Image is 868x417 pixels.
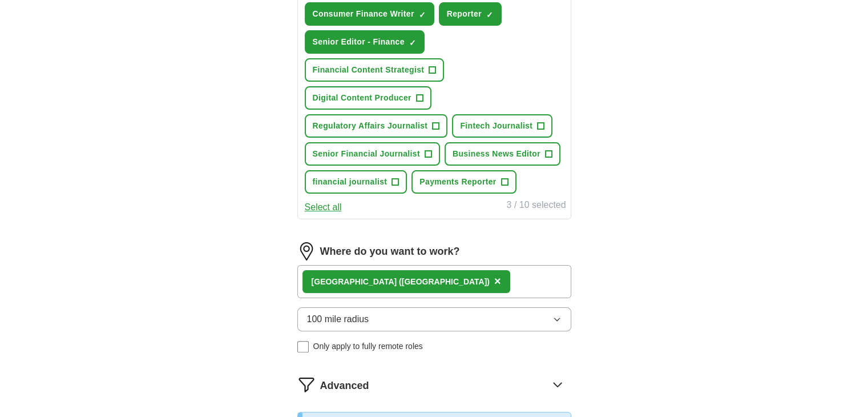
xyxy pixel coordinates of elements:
[419,176,496,188] span: Payments Reporter
[409,38,416,47] span: ✓
[453,148,540,160] span: Business News Editor
[506,198,566,214] div: 3 / 10 selected
[297,375,316,394] img: filter
[494,273,501,290] button: ×
[312,277,397,286] strong: [GEOGRAPHIC_DATA]
[460,120,532,132] span: Fintech Journalist
[297,307,571,331] button: 100 mile radius
[411,170,516,194] button: Payments Reporter
[439,2,502,26] button: Reporter✓
[305,114,448,138] button: Regulatory Affairs Journalist
[313,8,414,20] span: Consumer Finance Writer
[447,8,482,20] span: Reporter
[305,170,407,194] button: financial journalist
[419,10,426,19] span: ✓
[313,36,405,48] span: Senior Editor - Finance
[305,201,342,214] button: Select all
[305,142,440,166] button: Senior Financial Journalist
[320,244,460,259] label: Where do you want to work?
[297,341,309,352] input: Only apply to fully remote roles
[313,148,420,160] span: Senior Financial Journalist
[494,275,501,287] span: ×
[313,340,423,352] span: Only apply to fully remote roles
[305,30,425,54] button: Senior Editor - Finance✓
[445,142,560,166] button: Business News Editor
[320,378,369,394] span: Advanced
[305,2,434,26] button: Consumer Finance Writer✓
[399,277,490,286] span: ([GEOGRAPHIC_DATA])
[313,64,425,76] span: Financial Content Strategist
[313,120,428,132] span: Regulatory Affairs Journalist
[307,312,369,326] span: 100 mile radius
[313,176,387,188] span: financial journalist
[452,114,552,138] button: Fintech Journalist
[297,242,316,260] img: location.png
[305,58,445,82] button: Financial Content Strategist
[305,86,431,110] button: Digital Content Producer
[486,10,493,19] span: ✓
[313,92,411,104] span: Digital Content Producer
